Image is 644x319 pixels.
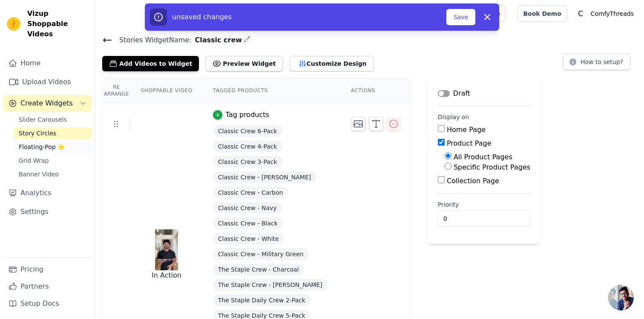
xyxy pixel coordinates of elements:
button: Change Thumbnail [351,117,365,131]
label: Home Page [447,126,486,134]
button: How to setup? [563,54,630,70]
th: Tagged Products [203,79,341,103]
span: Classic crew [191,35,242,45]
span: Classic Crew 3-Pack [213,156,282,168]
span: The Staple Crew - Charcoal [213,263,304,275]
button: Tag products [213,110,269,120]
span: Classic Crew - Black [213,217,283,229]
img: vizup-images-cc47.png [155,229,178,270]
span: Stories Widget Name: [112,35,191,45]
div: In Action [131,270,202,281]
span: Create Widgets [20,98,73,108]
a: Settings [3,203,92,220]
label: Collection Page [447,177,499,185]
div: Tag products [226,110,269,120]
a: Banner Video [14,168,92,180]
a: Grid Wrap [14,155,92,167]
span: Slider Carousels [19,115,67,124]
span: Grid Wrap [19,156,49,165]
span: The Staple Daily Crew 2-Pack [213,294,310,306]
span: Story Circles [19,129,56,138]
p: Draft [453,88,470,99]
th: Shoppable Video [130,79,202,103]
span: Classic Crew - Carbon [213,187,288,199]
button: Add Videos to Widget [102,56,199,71]
button: Create Widgets [3,95,92,112]
button: Save [446,9,475,25]
a: Pricing [3,261,92,278]
span: Banner Video [19,170,59,179]
a: Analytics [3,184,92,202]
button: Customize Design [290,56,374,71]
label: All Product Pages [454,153,512,161]
a: Home [3,55,92,72]
a: Slider Carousels [14,114,92,126]
label: Priority [438,200,530,209]
a: Story Circles [14,127,92,139]
span: unsaved changes [172,13,232,21]
a: Upload Videos [3,73,92,91]
div: Edit Name [244,34,250,46]
a: Setup Docs [3,295,92,312]
button: Preview Widget [206,56,282,71]
span: Classic Crew 6-Pack [213,125,282,137]
div: Open chat [608,285,634,310]
a: Floating-Pop ⭐ [14,141,92,153]
label: Specific Product Pages [454,163,530,171]
span: Classic Crew - Military Green [213,248,309,260]
th: Re Arrange [102,79,130,103]
legend: Display on [438,113,469,121]
a: Partners [3,278,92,295]
label: Product Page [447,139,492,147]
span: Classic Crew - [PERSON_NAME] [213,171,316,183]
span: Classic Crew 4-Pack [213,140,282,152]
a: How to setup? [563,60,630,68]
span: Classic Crew - White [213,233,284,245]
span: Classic Crew - Navy [213,202,282,214]
span: The Staple Crew - [PERSON_NAME] [213,279,328,291]
th: Actions [341,79,411,103]
span: Floating-Pop ⭐ [19,143,65,151]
